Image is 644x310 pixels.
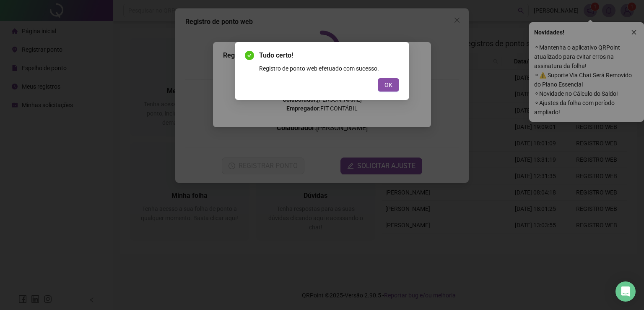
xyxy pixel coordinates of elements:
span: check-circle [245,51,254,60]
span: Tudo certo! [259,50,399,60]
div: Open Intercom Messenger [615,281,636,302]
div: Registro de ponto web efetuado com sucesso. [259,64,399,73]
span: OK [384,80,392,89]
button: OK [378,78,399,92]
